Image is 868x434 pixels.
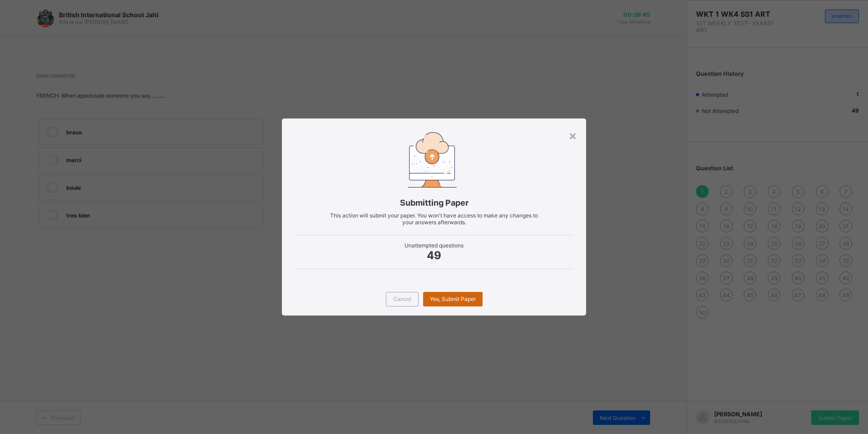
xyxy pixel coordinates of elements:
span: 49 [296,249,572,262]
span: Submitting Paper [296,198,572,207]
span: This action will submit your paper. You won't have access to make any changes to your answers aft... [330,212,538,226]
span: Yes, Submit Paper [430,296,476,302]
div: × [568,128,577,143]
span: Unattempted questions [296,242,572,249]
span: Cancel [393,296,411,302]
img: submitting-paper.7509aad6ec86be490e328e6d2a33d40a.svg [408,132,457,187]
